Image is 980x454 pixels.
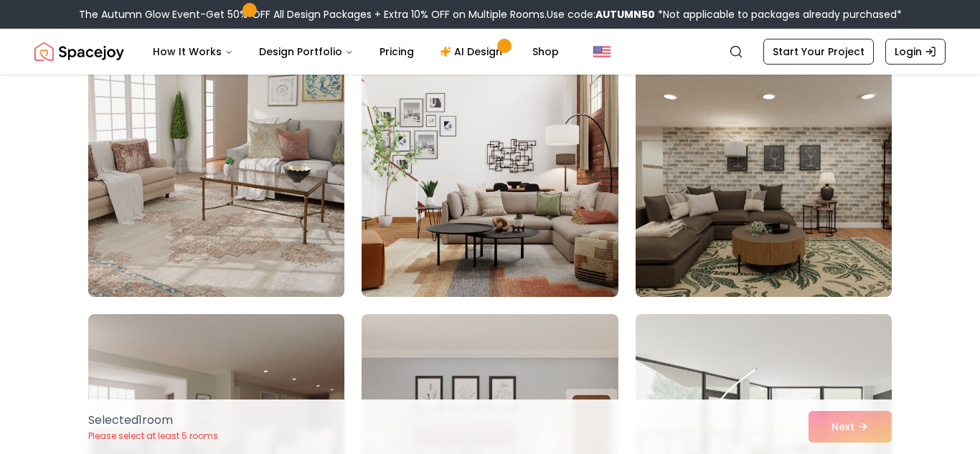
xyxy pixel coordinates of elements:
p: Please select at least 5 rooms [88,430,218,442]
a: Shop [521,37,570,66]
img: United States [593,43,611,60]
a: Spacejoy [34,37,124,66]
div: The Autumn Glow Event-Get 50% OFF All Design Packages + Extra 10% OFF on Multiple Rooms. [79,7,902,22]
img: Room room-8 [362,67,618,297]
a: Pricing [368,37,425,66]
a: Start Your Project [763,39,874,65]
img: Room room-9 [636,67,892,297]
button: How It Works [141,37,245,66]
button: Design Portfolio [248,37,365,66]
a: AI Design [428,37,518,66]
p: Selected 1 room [88,412,218,429]
nav: Main [141,37,570,66]
span: *Not applicable to packages already purchased* [655,7,902,22]
img: Room room-7 [82,62,351,303]
img: Spacejoy Logo [34,37,124,66]
span: Use code: [547,7,655,22]
a: Login [885,39,946,65]
b: AUTUMN50 [595,7,655,22]
nav: Global [34,29,946,75]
